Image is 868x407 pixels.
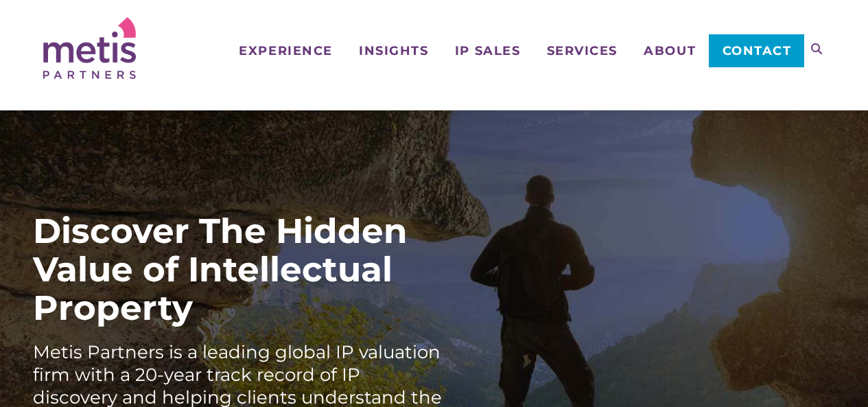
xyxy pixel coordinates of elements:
[239,45,332,57] span: Experience
[709,34,804,67] a: Contact
[43,17,136,79] img: Metis Partners
[455,45,520,57] span: IP Sales
[723,45,792,57] span: Contact
[359,45,428,57] span: Insights
[644,45,696,57] span: About
[547,45,618,57] span: Services
[33,212,445,327] div: Discover The Hidden Value of Intellectual Property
